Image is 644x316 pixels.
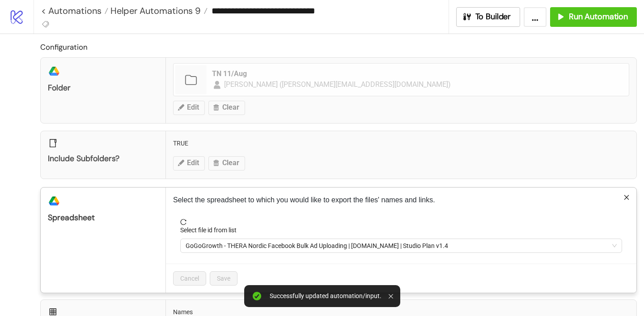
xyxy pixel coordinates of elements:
[180,219,622,225] span: reload
[569,12,628,22] span: Run Automation
[550,7,637,27] button: Run Automation
[48,213,158,223] div: Spreadsheet
[173,271,206,286] button: Cancel
[210,271,237,286] button: Save
[524,7,547,27] button: ...
[41,6,108,15] a: < Automations
[108,5,201,17] span: Helper Automations 9
[180,225,242,235] label: Select file id from list
[108,6,208,15] a: Helper Automations 9
[623,194,630,201] span: close
[456,7,521,27] button: To Builder
[173,195,629,205] p: Select the spreadsheet to which you would like to export the files' names and links.
[270,292,381,300] div: Successfully updated automation/input.
[40,41,637,53] h2: Configuration
[186,239,617,252] span: GoGoGrowth - THERA Nordic Facebook Bulk Ad Uploading | Kitchn.io | Studio Plan v1.4
[475,12,511,22] span: To Builder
